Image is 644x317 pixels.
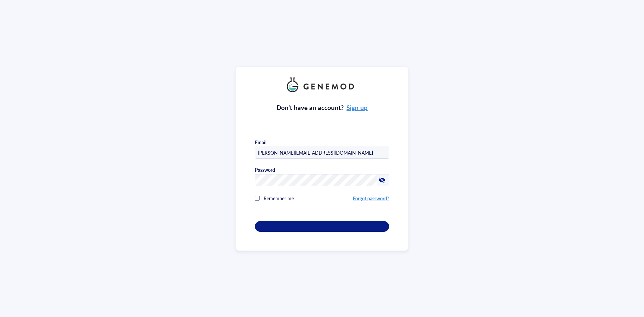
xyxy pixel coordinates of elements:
[353,195,389,202] a: Forgot password?
[346,103,368,112] a: Sign up
[264,195,294,202] span: Remember me
[255,139,266,145] div: Email
[287,77,357,92] img: genemod_logo_light-BcqUzbGq.png
[276,103,368,112] div: Don’t have an account?
[255,167,275,173] div: Password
